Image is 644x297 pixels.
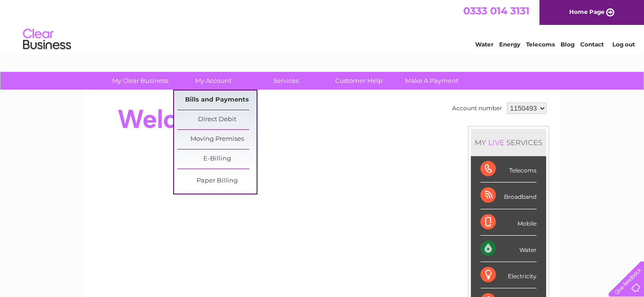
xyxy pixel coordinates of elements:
[475,41,493,48] a: Water
[174,72,253,90] a: My Account
[561,41,574,48] a: Blog
[580,41,604,48] a: Contact
[499,41,520,48] a: Energy
[23,25,71,54] img: logo.png
[480,183,537,209] div: Broadband
[480,209,537,236] div: Mobile
[463,5,529,17] a: 0333 014 3131
[177,110,257,129] a: Direct Debit
[177,130,257,149] a: Moving Premises
[526,41,555,48] a: Telecoms
[177,91,257,110] a: Bills and Payments
[319,72,398,90] a: Customer Help
[177,171,257,191] a: Paper Billing
[450,100,504,116] td: Account number
[177,149,257,169] a: E-Billing
[246,72,326,90] a: Services
[101,72,180,90] a: My Clear Business
[612,41,635,48] a: Log out
[96,5,549,46] div: Clear Business is a trading name of Verastar Limited (registered in [GEOGRAPHIC_DATA] No. 3667643...
[486,138,506,147] div: LIVE
[480,236,537,262] div: Water
[480,156,537,183] div: Telecoms
[392,72,471,90] a: Make A Payment
[480,262,537,288] div: Electricity
[471,129,546,156] div: MY SERVICES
